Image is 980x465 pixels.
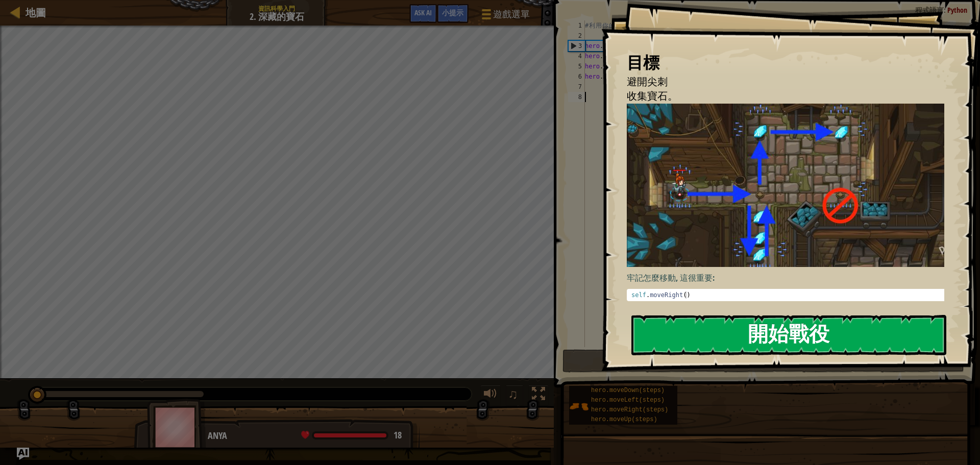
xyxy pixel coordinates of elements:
[569,41,585,51] div: 3
[627,51,944,75] div: 目標
[474,4,536,28] button: 遊戲選單
[480,385,501,406] button: 調整音量
[17,448,29,460] button: Ask AI
[627,272,952,284] p: 牢記怎麼移動, 這很重要:
[569,397,589,416] img: portrait.png
[591,406,668,413] span: hero.moveRight(steps)
[208,429,409,443] div: Anya
[627,75,668,88] span: 避開尖刺
[614,89,942,104] li: 收集寶石。
[301,431,402,440] div: health: 18 / 18
[568,92,585,102] div: 8
[568,20,585,31] div: 1
[26,6,46,19] span: 地圖
[562,349,964,373] button: 運行
[591,397,665,404] span: hero.moveLeft(steps)
[506,385,523,406] button: ♫
[442,8,463,17] span: 小提示
[591,416,657,423] span: hero.moveUp(steps)
[528,385,549,406] button: 切換全螢幕
[627,89,678,103] span: 收集寶石。
[568,31,585,41] div: 2
[591,387,665,394] span: hero.moveDown(steps)
[394,429,402,442] span: 18
[631,315,946,355] button: 開始戰役
[568,51,585,61] div: 4
[493,8,530,21] span: 遊戲選單
[568,61,585,71] div: 5
[627,104,952,267] img: 深藏的寶石
[614,75,942,89] li: 避開尖刺
[20,6,46,19] a: 地圖
[409,4,437,23] button: Ask AI
[414,8,432,17] span: Ask AI
[568,82,585,92] div: 7
[508,386,518,402] span: ♫
[147,399,206,455] img: thang_avatar_frame.png
[568,71,585,82] div: 6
